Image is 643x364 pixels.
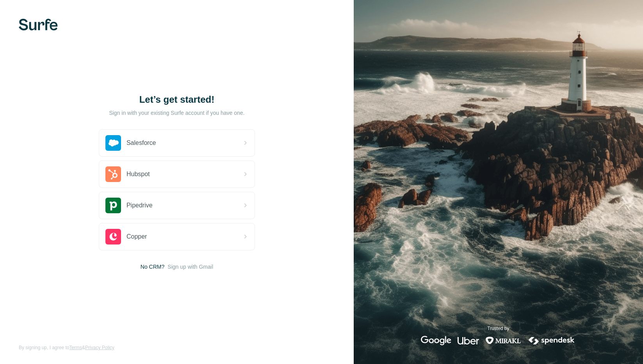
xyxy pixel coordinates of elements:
[167,263,213,271] button: Sign up with Gmail
[126,201,153,210] span: Pipedrive
[527,336,576,345] img: spendesk's logo
[99,93,255,106] h1: Let’s get started!
[105,135,121,151] img: salesforce's logo
[105,198,121,213] img: pipedrive's logo
[141,263,164,271] span: No CRM?
[485,336,521,345] img: mirakl's logo
[126,232,147,241] span: Copper
[487,325,509,332] p: Trusted by
[458,336,479,345] img: uber's logo
[85,345,114,350] a: Privacy Policy
[126,138,156,148] span: Salesforce
[126,170,150,179] span: Hubspot
[105,166,121,182] img: hubspot's logo
[421,336,451,345] img: google's logo
[69,345,82,350] a: Terms
[105,229,121,244] img: copper's logo
[109,109,244,117] p: Sign in with your existing Surfe account if you have one.
[19,344,114,351] span: By signing up, I agree to &
[19,19,58,30] img: Surfe's logo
